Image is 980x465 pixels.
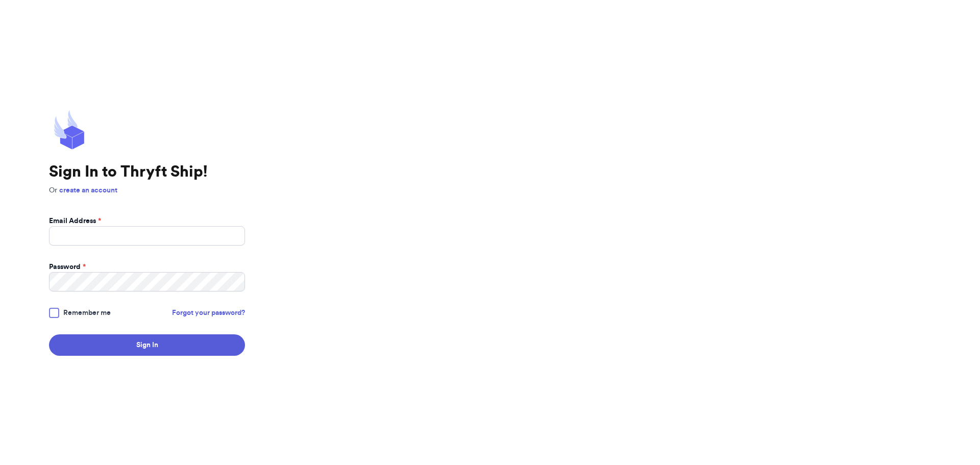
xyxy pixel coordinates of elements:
a: Forgot your password? [172,308,245,318]
h1: Sign In to Thryft Ship! [49,163,245,181]
p: Or [49,185,245,195]
label: Email Address [49,216,101,226]
span: Remember me [63,308,111,318]
a: create an account [59,187,117,194]
button: Sign In [49,334,245,356]
label: Password [49,262,86,272]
